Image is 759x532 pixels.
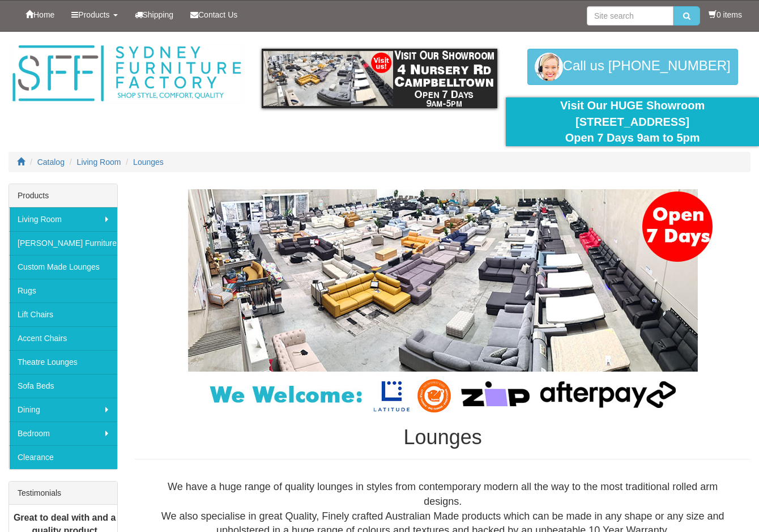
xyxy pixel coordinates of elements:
img: showroom.gif [262,49,498,108]
a: Contact Us [182,1,246,29]
li: 0 items [709,9,742,20]
div: Visit Our HUGE Showroom [STREET_ADDRESS] Open 7 Days 9am to 5pm [514,97,751,146]
a: Products [63,1,126,29]
a: Sofa Beds [9,374,117,398]
a: Lift Chairs [9,303,117,326]
a: Rugs [9,279,117,303]
span: Home [33,10,54,19]
div: Testimonials [9,482,117,505]
a: Living Room [9,207,117,231]
a: Bedroom [9,422,117,445]
a: Custom Made Lounges [9,255,117,279]
span: Contact Us [198,10,237,19]
a: Theatre Lounges [9,350,117,374]
a: Home [17,1,63,29]
a: Shipping [126,1,182,29]
a: [PERSON_NAME] Furniture [9,231,117,255]
div: Products [9,184,117,207]
a: Lounges [133,158,164,167]
a: Clearance [9,445,117,469]
input: Site search [587,6,673,25]
a: Accent Chairs [9,326,117,350]
img: Lounges [160,189,726,415]
span: Products [78,10,109,19]
h1: Lounges [135,426,751,449]
span: Shipping [143,10,174,19]
a: Catalog [37,158,65,167]
a: Living Room [77,158,121,167]
img: Sydney Furniture Factory [8,43,245,104]
a: Dining [9,398,117,422]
